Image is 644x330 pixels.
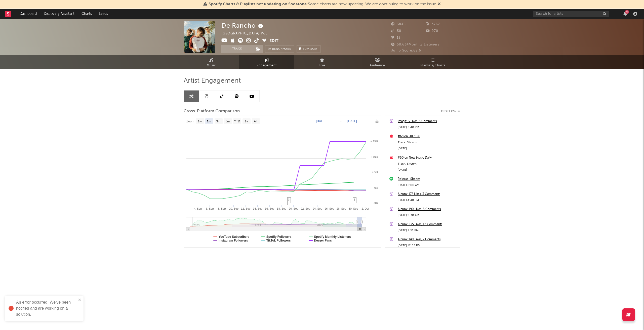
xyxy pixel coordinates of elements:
a: Benchmark [265,45,294,53]
text: [DATE] [347,119,357,123]
div: [DATE] [398,167,458,173]
text: Deezer Fans [314,239,332,242]
text: 16. Sep [265,207,274,210]
a: Album: 140 Likes, 7 Comments [398,237,458,243]
text: YouTube Subscribers [219,235,250,239]
text: 28. Sep [337,207,346,210]
div: Track: Sitcom [398,161,458,167]
text: 22. Sep [301,207,310,210]
text: 3m [216,120,221,123]
div: [DATE] 9:30 AM [398,212,458,218]
text: 24. Sep [313,207,322,210]
a: Album: 190 Likes, 3 Comments [398,206,458,212]
span: 3767 [426,23,440,26]
a: Live [294,55,350,69]
button: close [78,298,82,303]
text: 10. Sep [229,207,238,210]
text: [DATE] [316,119,326,123]
div: [DATE] [398,146,458,152]
a: Charts [78,9,95,19]
span: 1 [354,198,355,201]
text: 1m [207,120,211,123]
a: Dashboard [16,9,40,19]
div: [DATE] 4:48 PM [398,197,458,203]
text: 14. Sep [253,207,262,210]
button: Summary [297,45,320,53]
span: 970 [426,29,438,33]
text: All [254,120,257,123]
text: 30. Sep [349,207,358,210]
a: Release: Sitcom [398,176,458,182]
text: 4. Sep [194,207,202,210]
span: Jump Score: 69.6 [391,49,421,52]
a: Music [184,55,239,69]
div: Track: Sitcom [398,139,458,146]
a: Discovery Assistant [40,9,78,19]
a: Engagement [239,55,294,69]
span: Summary [303,48,318,51]
a: Album: 178 Likes, 3 Comments [398,191,458,197]
text: → [339,119,342,123]
span: Audience [370,63,385,69]
div: [DATE] 2:00 AM [398,182,458,188]
text: 18. Sep [277,207,286,210]
div: [DATE] 2:51 PM [398,227,458,233]
text: 1y [245,120,248,123]
text: 20. Sep [289,207,298,210]
div: An error occurred. We've been notified and are working on a solution. [16,299,76,317]
div: [DATE] 12:35 PM [398,243,458,249]
span: 50 [391,29,401,33]
text: 26. Sep [325,207,334,210]
a: Playlists/Charts [405,55,460,69]
text: Spotify Monthly Listeners [314,235,351,239]
text: YTD [234,120,240,123]
text: + 5% [372,171,379,174]
input: Search for artists [533,11,609,17]
a: Audience [350,55,405,69]
a: Album: 235 Likes, 12 Comments [398,221,458,227]
span: Music [207,63,216,69]
span: Playlists/Charts [420,63,445,69]
span: Benchmark [272,46,291,52]
div: 75 [625,10,629,14]
span: Cross-Platform Comparison [184,108,240,114]
text: + 10% [371,155,379,158]
span: Live [319,63,325,69]
span: 15 [391,36,400,39]
text: Instagram Followers [219,239,248,242]
div: [DATE] 5:40 PM [398,124,458,130]
text: 8. Sep [218,207,226,210]
div: [GEOGRAPHIC_DATA] | Pop [221,31,273,37]
text: 0% [374,186,378,189]
div: De Rancho [221,21,264,30]
span: Engagement [257,63,277,69]
text: 6m [226,120,230,123]
button: Track [221,45,253,53]
text: -5% [373,202,378,205]
span: Spotify Charts & Playlists not updating on Sodatone [209,2,307,6]
a: Image: 3 Likes, 5 Comments [398,118,458,124]
text: TikTok Followers [266,239,291,242]
a: Leads [95,9,111,19]
span: Artist Engagement [184,78,241,84]
text: Spotify Followers [266,235,292,239]
a: #68 on FRESCO [398,133,458,139]
button: Edit [269,38,278,44]
a: #50 on New Music Daily [398,155,458,161]
button: Export CSV [439,110,460,113]
span: Dismiss [438,2,441,6]
text: 6. Sep [206,207,214,210]
span: 3846 [391,23,406,26]
button: 75 [623,12,627,16]
text: 1w [198,120,202,123]
text: + 15% [371,140,379,143]
span: : Some charts are now updating. We are continuing to work on the issue [209,2,436,6]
